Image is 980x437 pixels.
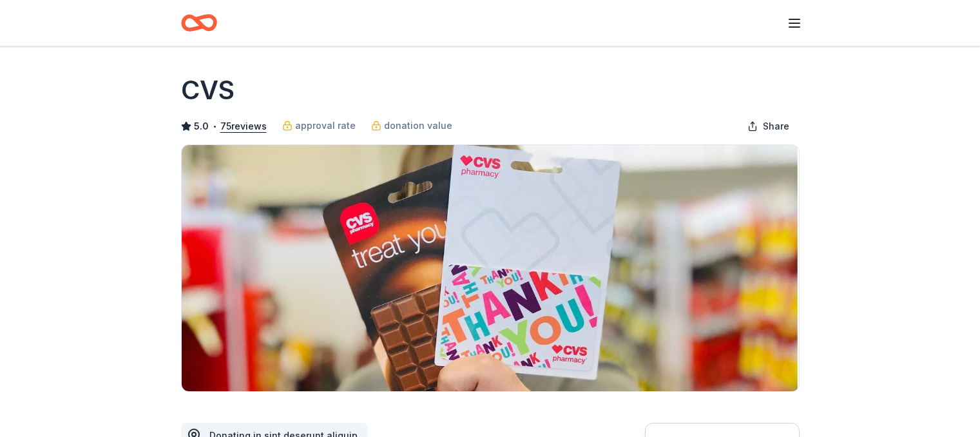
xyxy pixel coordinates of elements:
a: donation value [371,118,452,133]
button: Share [737,113,800,139]
span: • [212,121,216,131]
button: 75reviews [220,119,267,134]
span: donation value [384,118,452,133]
a: Home [181,8,217,38]
span: 5.0 [194,119,209,134]
h1: CVS [181,72,235,108]
a: approval rate [282,118,356,133]
img: Image for CVS [182,145,799,391]
span: Share [763,119,789,134]
span: approval rate [295,118,356,133]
